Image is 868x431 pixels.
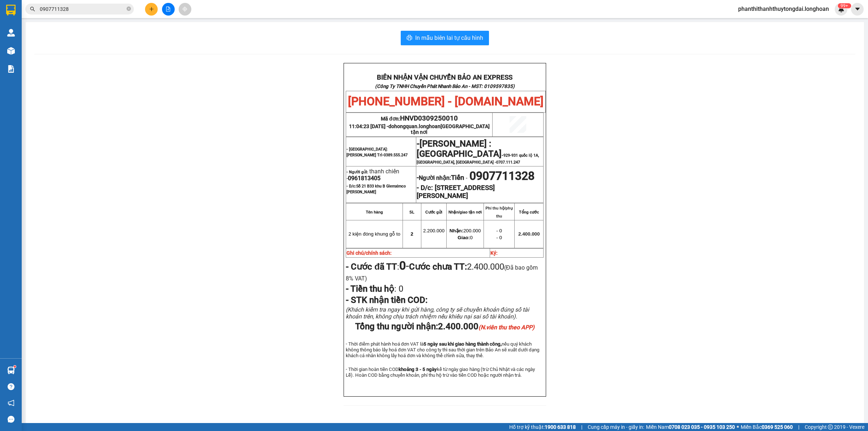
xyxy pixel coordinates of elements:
[346,284,394,294] strong: - Tiền thu hộ
[396,284,403,294] span: 0
[450,228,481,233] span: 200.000
[348,94,544,108] span: [PHONE_NUMBER] - [DOMAIN_NAME]
[838,3,851,8] sup: 367
[417,139,420,149] span: -
[346,250,392,256] strong: Ghi chú/chính sách:
[737,426,739,428] span: ⚪️
[417,139,502,159] span: [PERSON_NAME] : [GEOGRAPHIC_DATA]
[669,424,735,430] strong: 0708 023 035 - 0935 103 250
[496,235,502,240] span: - 0
[346,284,403,294] span: :
[399,259,406,272] strong: 0
[509,423,576,431] span: Hỗ trợ kỹ thuật:
[6,5,16,16] img: logo-vxr
[348,175,380,182] span: 0961813405
[346,262,397,272] strong: - Cước đã TT
[346,341,539,358] span: - Thời điểm phát hành hoá đơn VAT là nếu quý khách không thông báo lấy hoá đơn VAT cho công ty th...
[14,365,16,368] sup: 1
[348,231,400,237] span: 2 kiện đóng khung gỗ to
[854,6,861,12] span: caret-down
[458,235,472,240] span: 0
[838,6,844,12] img: icon-new-feature
[417,174,464,182] strong: -
[851,3,864,16] button: caret-down
[346,168,399,182] span: thanh chiến -
[424,341,502,347] strong: 5 ngày sau khi giao hàng thành công,
[8,400,14,406] span: notification
[410,231,413,237] span: 2
[464,174,469,181] span: -
[496,228,502,233] span: - 0
[401,31,489,45] button: printerIn mẫu biên lai tự cấu hình
[451,174,464,182] span: Tiến
[407,35,412,42] span: printer
[346,306,529,320] span: (Khách kiểm tra ngay khi gửi hàng, công ty sẽ chuyển khoản đúng số tài khoản trên, không chịu trá...
[346,184,406,194] strong: - D/c:
[346,147,408,157] span: - [GEOGRAPHIC_DATA]: [PERSON_NAME] Trì-
[417,142,539,165] span: -
[425,210,442,214] strong: Cước gửi
[127,6,131,13] span: close-circle
[7,29,15,37] img: warehouse-icon
[149,7,154,12] span: plus
[346,295,427,305] span: - STK nhận tiền COD:
[798,423,799,431] span: |
[8,416,14,423] span: message
[346,264,537,282] span: (Đã bao gồm 8% VAT)
[166,7,171,12] span: file-add
[518,231,540,237] span: 2.400.000
[423,228,444,233] span: 2.200.000
[450,228,463,233] strong: Nhận:
[485,206,513,218] strong: Phí thu hộ/phụ thu
[7,47,15,55] img: warehouse-icon
[145,3,158,16] button: plus
[399,259,409,272] span: -
[8,383,14,390] span: question-circle
[415,33,483,42] span: In mẫu biên lai tự cấu hình
[355,321,535,331] span: Tổng thu người nhận:
[762,424,793,430] strong: 0369 525 060
[346,170,368,174] strong: - Người gửi:
[469,169,535,183] span: 0907711328
[417,184,495,200] strong: [STREET_ADDRESS][PERSON_NAME]
[399,367,437,372] strong: khoảng 3 - 5 ngày
[384,153,408,157] span: 0389.555.247
[377,73,512,81] strong: BIÊN NHẬN VẬN CHUYỂN BẢO AN EXPRESS
[545,424,576,430] strong: 1900 633 818
[179,3,191,16] button: aim
[30,7,35,12] span: search
[478,324,535,331] em: (N.viên thu theo APP)
[375,84,515,89] strong: (Công Ty TNHH Chuyển Phát Nhanh Bảo An - MST: 0109597835)
[581,423,582,431] span: |
[182,7,187,12] span: aim
[448,210,482,214] strong: Nhận/giao tận nơi
[162,3,175,16] button: file-add
[346,184,406,194] span: Số 21 B33 khu B Glemximco [PERSON_NAME]
[741,423,793,431] span: Miền Bắc
[519,210,539,214] strong: Tổng cước
[496,160,520,165] span: 0707.111.247
[366,210,383,214] strong: Tên hàng
[588,423,644,431] span: Cung cấp máy in - giấy in:
[732,4,835,13] span: phanthithanhthuytongdai.longhoan
[40,5,125,13] input: Tìm tên, số ĐT hoặc mã đơn
[349,123,490,135] span: 11:04:23 [DATE] -
[419,174,464,181] span: Người nhận:
[346,262,409,272] span: :
[417,184,433,192] strong: - D/c:
[127,7,131,11] span: close-circle
[458,235,470,240] strong: Giao:
[646,423,735,431] span: Miền Nam
[381,116,458,122] span: Mã đơn:
[409,262,467,272] strong: Cước chưa TT:
[409,210,414,214] strong: SL
[7,367,15,374] img: warehouse-icon
[411,123,490,135] span: [GEOGRAPHIC_DATA] tận nơi
[346,367,535,378] span: - Thời gian hoàn tiền COD kể từ ngày giao hàng (trừ Chủ Nhật và các ngày Lễ). Hoàn COD bằng chuyể...
[828,424,833,430] span: copyright
[7,65,15,73] img: solution-icon
[438,321,535,331] span: 2.400.000
[388,123,490,135] span: dohongquan.longhoan
[400,114,458,122] span: HNVD0309250010
[490,250,498,256] strong: Ký:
